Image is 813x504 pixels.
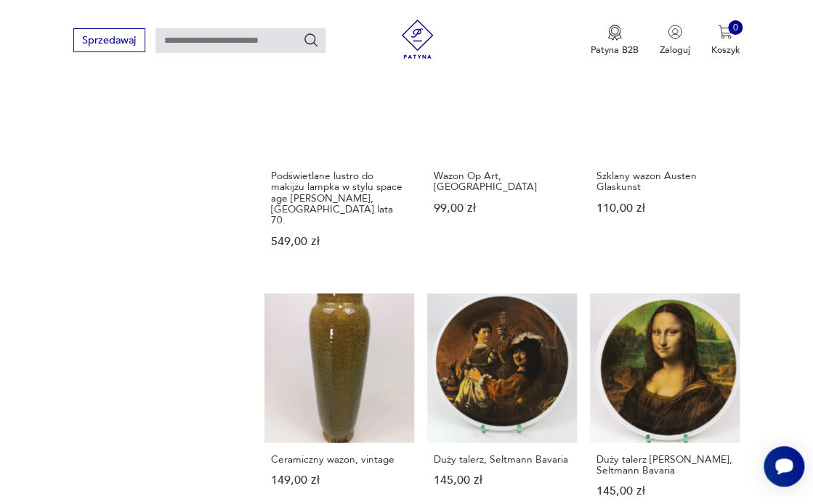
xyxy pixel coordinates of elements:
button: Sprzedawaj [73,28,145,52]
p: 145,00 zł [596,485,734,496]
img: Patyna - sklep z meblami i dekoracjami vintage [393,20,442,59]
img: Ikona medalu [607,25,622,41]
p: 110,00 zł [596,202,734,213]
p: Koszyk [711,44,740,57]
a: Ikona medaluPatyna B2B [591,25,639,57]
h3: Ceramiczny wazon, vintage [270,453,408,464]
div: 0 [728,20,743,35]
p: Zaloguj [660,44,690,57]
p: Patyna B2B [591,44,639,57]
a: Szklany wazon Austen GlaskunstSzklany wazon Austen Glaskunst110,00 zł [590,10,740,273]
p: 149,00 zł [270,474,408,485]
a: Sprzedawaj [73,37,145,46]
h3: Podświetlane lustro do makijżu lampka w stylu space age [PERSON_NAME],[GEOGRAPHIC_DATA] lata 70. [270,170,408,225]
p: 145,00 zł [433,474,571,485]
button: 0Koszyk [711,25,740,57]
iframe: Smartsupp widget button [764,446,804,487]
h3: Duży talerz [PERSON_NAME], Seltmann Bavaria [596,453,734,476]
p: 99,00 zł [433,202,571,213]
img: Ikona koszyka [718,25,732,39]
p: 549,00 zł [270,236,408,247]
h3: Wazon Op Art, [GEOGRAPHIC_DATA] [433,170,571,192]
button: Zaloguj [660,25,690,57]
button: Patyna B2B [591,25,639,57]
a: Wazon Op Art, WallendorfWazon Op Art, [GEOGRAPHIC_DATA]99,00 zł [427,10,577,273]
a: Podświetlane lustro do makijżu lampka w stylu space age Allibert,Niemcy lata 70.Podświetlane lust... [264,10,414,273]
h3: Duży talerz, Seltmann Bavaria [433,453,571,464]
button: Szukaj [303,32,319,48]
img: Ikonka użytkownika [668,25,682,39]
h3: Szklany wazon Austen Glaskunst [596,170,734,192]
